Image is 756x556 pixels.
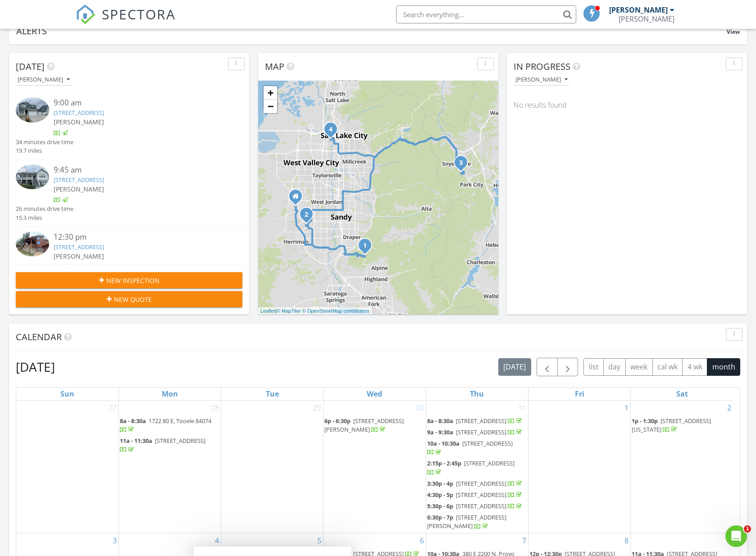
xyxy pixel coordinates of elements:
[315,533,323,548] a: Go to August 5, 2025
[514,60,570,73] span: In Progress
[619,14,674,23] div: Chris Hutchens
[76,12,176,31] a: SPECTORA
[725,525,747,547] iframe: Intercom live chat
[324,417,404,433] a: 6p - 6:30p [STREET_ADDRESS][PERSON_NAME]
[625,358,653,376] button: week
[418,533,426,548] a: Go to August 6, 2025
[16,74,72,86] button: [PERSON_NAME]
[583,358,604,376] button: list
[456,428,506,436] span: [STREET_ADDRESS]
[498,358,531,376] button: [DATE]
[16,97,49,122] img: 9372749%2Fcover_photos%2FQUAzsCIrX7iELJZAB8ig%2Fsmall.jpg
[427,479,527,489] a: 3:30p - 4p [STREET_ADDRESS]
[744,525,751,533] span: 1
[323,401,426,533] td: Go to July 30, 2025
[456,502,506,510] span: [STREET_ADDRESS]
[264,387,281,400] a: Tuesday
[461,162,466,168] div: 2667 Aspen Springs Dr, Park City, UT 84060
[120,436,220,455] a: 11a - 11:30a [STREET_ADDRESS]
[603,358,626,376] button: day
[155,437,205,445] span: [STREET_ADDRESS]
[674,387,690,400] a: Saturday
[306,214,312,219] div: 10929 Lake Island Dr, South Jordan, UT 84009
[16,401,118,533] td: Go to July 27, 2025
[427,417,453,425] span: 8a - 8:30a
[427,513,506,530] a: 6:30p - 7p [STREET_ADDRESS][PERSON_NAME]
[520,533,528,548] a: Go to August 7, 2025
[260,308,275,314] a: Leaflet
[396,5,576,23] input: Search everything...
[427,416,527,427] a: 8a - 8:30a [STREET_ADDRESS]
[324,417,351,425] span: 6p - 6:30p
[221,401,323,533] td: Go to July 29, 2025
[16,214,73,222] div: 15.3 miles
[54,109,104,117] a: [STREET_ADDRESS]
[265,60,284,73] span: Map
[427,502,453,510] span: 5:30p - 6p
[468,387,486,400] a: Thursday
[16,291,242,307] button: New Quote
[264,100,277,113] a: Zoom out
[324,416,424,435] a: 6p - 6:30p [STREET_ADDRESS][PERSON_NAME]
[213,533,221,548] a: Go to August 4, 2025
[16,164,49,189] img: 9372762%2Fcover_photos%2FORCis9FeEQiEYXS9aUVh%2Fsmall.jpg
[557,358,578,376] button: Next month
[623,401,630,415] a: Go to August 1, 2025
[76,5,96,24] img: The Best Home Inspection Software - Spectora
[528,401,630,533] td: Go to August 1, 2025
[459,160,463,166] i: 3
[16,138,73,146] div: 34 minutes drive time
[427,428,453,436] span: 9a - 9:30a
[102,5,176,23] span: SPECTORA
[59,387,76,400] a: Sunday
[707,358,740,376] button: month
[427,439,460,447] span: 10a - 10:30a
[427,479,524,488] a: 3:30p - 4p [STREET_ADDRESS]
[331,129,336,134] div: 909 Concord St, Salt Lake City, UT 84104
[632,416,732,435] a: 1p - 1:30p [STREET_ADDRESS][US_STATE]
[516,401,528,415] a: Go to July 31, 2025
[16,205,73,213] div: 26 minutes drive time
[16,331,62,343] span: Calendar
[514,74,569,86] button: [PERSON_NAME]
[573,387,586,400] a: Friday
[107,401,118,415] a: Go to July 27, 2025
[18,77,70,83] div: [PERSON_NAME]
[54,176,104,184] a: [STREET_ADDRESS]
[456,417,506,425] span: [STREET_ADDRESS]
[464,459,515,467] span: [STREET_ADDRESS]
[120,437,152,445] span: 11a - 11:30a
[54,97,223,109] div: 9:00 am
[725,401,733,415] a: Go to August 2, 2025
[365,387,384,400] a: Wednesday
[302,308,369,314] a: © OpenStreetMap contributors
[16,272,242,288] button: New Inspection
[311,401,323,415] a: Go to July 29, 2025
[149,417,211,425] span: 1722 80 E, Tooele 84074
[106,276,159,285] span: New Inspection
[16,97,242,155] a: 9:00 am [STREET_ADDRESS] [PERSON_NAME] 34 minutes drive time 19.7 miles
[427,458,527,478] a: 2:15p - 2:45p [STREET_ADDRESS]
[324,417,404,433] span: [STREET_ADDRESS][PERSON_NAME]
[305,212,308,218] i: 2
[277,308,301,314] a: © MapTiler
[427,459,461,467] span: 2:15p - 2:45p
[16,358,55,376] h2: [DATE]
[365,245,370,251] div: 14899 S Canyon Pointe Rd, Draper, UT 84020
[427,513,453,521] span: 6:30p - 7p
[16,232,49,256] img: 9372823%2Fcover_photos%2Fi2lX1Dtr3zOFLzSlcZnd%2Fsmall.jpg
[426,401,528,533] td: Go to July 31, 2025
[623,533,630,548] a: Go to August 8, 2025
[16,60,45,73] span: [DATE]
[16,164,242,222] a: 9:45 am [STREET_ADDRESS] [PERSON_NAME] 26 minutes drive time 15.3 miles
[54,252,104,260] span: [PERSON_NAME]
[462,439,513,447] span: [STREET_ADDRESS]
[427,427,527,438] a: 9a - 9:30a [STREET_ADDRESS]
[427,439,513,456] a: 10a - 10:30a [STREET_ADDRESS]
[652,358,683,376] button: cal wk
[54,164,223,176] div: 9:45 am
[114,295,152,304] span: New Quote
[456,479,506,488] span: [STREET_ADDRESS]
[727,28,740,36] span: View
[427,502,524,510] a: 5:30p - 6p [STREET_ADDRESS]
